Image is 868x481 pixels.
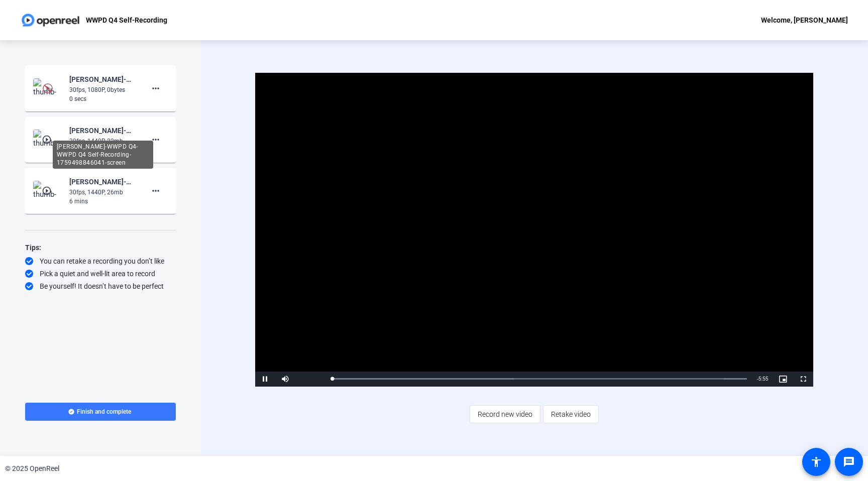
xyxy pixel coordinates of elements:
div: Welcome, [PERSON_NAME] [761,14,848,26]
img: Preview is unavailable [43,83,53,93]
mat-icon: play_circle_outline [42,135,54,145]
mat-icon: message [843,456,855,468]
div: Video Player [255,73,813,387]
span: - [757,376,758,382]
button: Record new video [470,405,540,423]
mat-icon: play_circle_outline [42,186,54,196]
button: Pause [255,372,275,387]
div: 6 mins [69,197,137,206]
img: thumb-nail [33,78,63,98]
mat-icon: more_horiz [150,185,162,197]
img: thumb-nail [33,130,63,150]
div: Progress Bar [331,378,746,380]
span: Record new video [478,405,532,424]
div: [PERSON_NAME]-WWPD Q4-WWPD Q4 Self-Recording-1758826366197-screen [69,176,137,188]
div: [PERSON_NAME]-WWPD Q4-WWPD Q4 Self-Recording-1759498846041-webcam [69,73,137,85]
div: © 2025 OpenReel [5,463,59,474]
span: Finish and complete [77,408,131,416]
div: Be yourself! It doesn’t have to be perfect [25,281,176,291]
p: WWPD Q4 Self-Recording [86,14,167,26]
span: 5:55 [758,376,768,382]
div: You can retake a recording you don’t like [25,256,176,266]
button: Fullscreen [793,372,813,387]
mat-icon: more_horiz [150,82,162,94]
mat-icon: accessibility [810,456,822,468]
img: thumb-nail [33,181,63,201]
span: Retake video [551,405,591,424]
div: 30fps, 1080P, 0bytes [69,85,137,94]
div: 0 secs [69,94,137,103]
button: Finish and complete [25,403,176,421]
button: Mute [275,372,295,387]
div: Tips: [25,242,176,254]
button: Picture-in-Picture [773,372,793,387]
mat-icon: more_horiz [150,134,162,146]
div: [PERSON_NAME]-WWPD Q4-WWPD Q4 Self-Recording-1759498846041-screen [69,125,137,137]
img: OpenReel logo [20,10,81,30]
button: Retake video [543,405,599,423]
div: 30fps, 1440P, 26mb [69,188,137,197]
div: Pick a quiet and well-lit area to record [25,269,176,279]
div: [PERSON_NAME]-WWPD Q4-WWPD Q4 Self-Recording-1759498846041-screen [53,141,153,169]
